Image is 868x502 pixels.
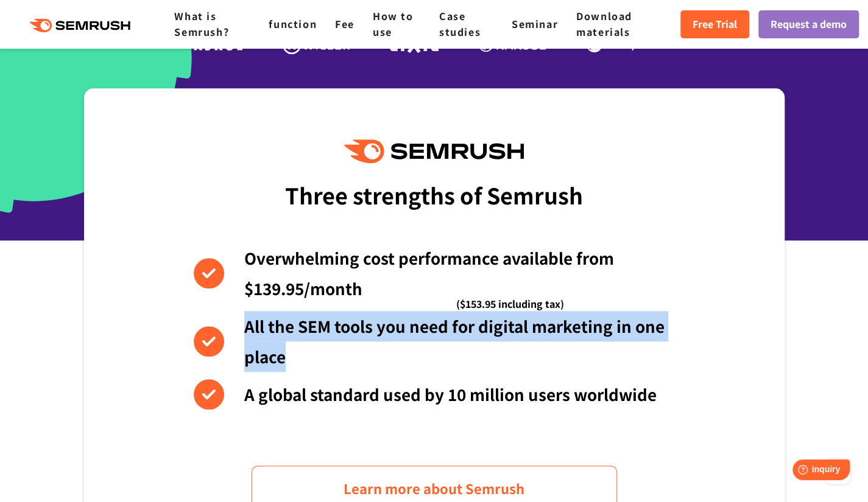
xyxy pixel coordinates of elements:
a: Seminar [512,16,558,31]
a: function [269,16,317,31]
iframe: Help widget launcher [760,455,855,489]
font: Overwhelming cost performance available from $139.95/month [244,246,614,299]
a: Free Trial [680,10,749,38]
font: All the SEM tools you need for digital marketing in one place [244,315,665,368]
font: Learn more about Semrush [344,478,524,498]
font: Three strengths of Semrush [285,179,583,211]
a: Request a demo [758,10,859,38]
a: Download materials [576,9,632,39]
font: ($153.95 including tax) [456,296,564,311]
img: Semrush [344,139,523,163]
a: Fee [335,16,355,31]
font: Request a demo [771,16,847,31]
a: Case studies [439,9,481,39]
a: How to use [373,9,414,39]
font: A global standard used by 10 million users worldwide [244,383,657,405]
font: Free Trial [693,16,737,31]
a: What is Semrush? [174,9,229,39]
